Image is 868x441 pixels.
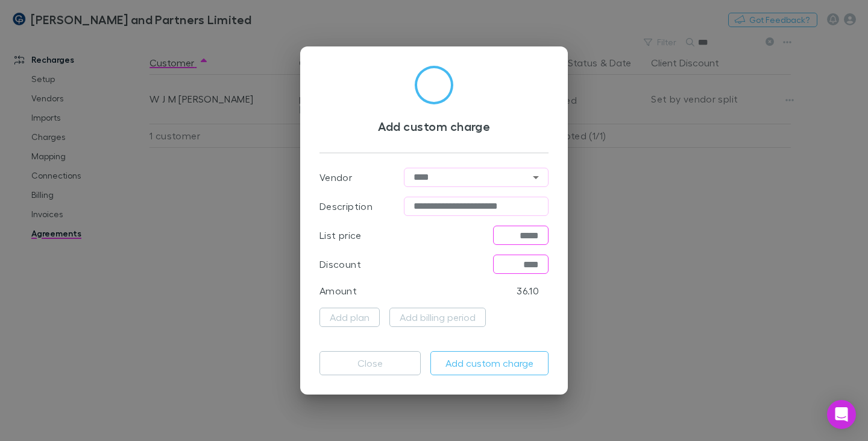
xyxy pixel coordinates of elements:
[527,169,544,186] button: Open
[517,284,539,298] p: 36.10
[319,284,357,298] p: Amount
[319,351,421,375] button: Close
[389,308,486,327] button: Add billing period
[827,400,856,429] div: Open Intercom Messenger
[319,308,380,327] button: Add plan
[319,119,549,133] h3: Add custom charge
[319,257,361,271] p: Discount
[430,351,549,375] button: Add custom charge
[319,199,373,214] p: Description
[319,170,352,185] p: Vendor
[319,228,362,243] p: List price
